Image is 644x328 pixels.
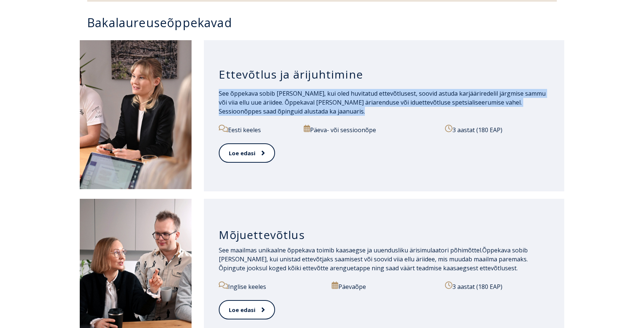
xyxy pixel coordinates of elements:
p: Päevaõpe [332,281,436,291]
h3: Ettevõtlus ja ärijuhtimine [219,67,549,82]
p: 3 aastat (180 EAP) [445,281,542,291]
h3: Bakalaureuseõppekavad [87,16,564,29]
a: Loe edasi [219,143,275,163]
img: Ettevõtlus ja ärijuhtimine [80,40,192,189]
p: Eesti keeles [219,125,295,134]
h3: Mõjuettevõtlus [219,228,549,242]
p: 3 aastat (180 EAP) [445,125,549,134]
a: Loe edasi [219,300,275,320]
p: Inglise keeles [219,281,323,291]
span: See maailmas unikaalne õppekava toimib kaasaegse ja uuendusliku ärisimulaatori põhimõttel. [219,246,482,254]
span: See õppekava sobib [PERSON_NAME], kui oled huvitatud ettevõtlusest, soovid astuda karjääriredelil... [219,89,546,115]
span: Õppekava sobib [PERSON_NAME], kui unistad ettevõtjaks saamisest või soovid viia ellu äriidee, mis... [219,246,528,272]
p: Päeva- või sessioonõpe [304,125,436,134]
